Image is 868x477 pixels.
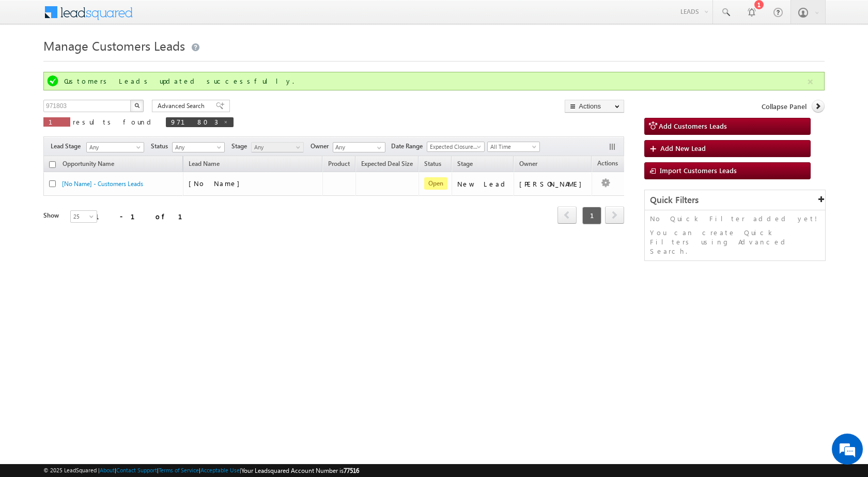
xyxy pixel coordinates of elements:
[169,5,194,30] div: Minimize live chat window
[134,103,139,108] img: Search
[73,117,155,126] span: results found
[183,158,225,172] span: Lead Name
[173,143,222,152] span: Any
[95,210,195,222] div: 1 - 1 of 1
[63,160,114,167] span: Opportunity Name
[70,210,97,223] a: 25
[419,158,446,172] a: Status
[659,121,727,130] span: Add Customers Leads
[49,117,65,126] span: 1
[251,142,304,152] a: Any
[43,37,185,54] span: Manage Customers Leads
[356,158,418,172] a: Expected Deal Size
[116,467,157,473] a: Contact Support
[159,467,199,473] a: Terms of Service
[660,144,706,152] span: Add New Lead
[645,190,825,210] div: Quick Filters
[457,179,509,189] div: New Lead
[43,466,359,475] span: © 2025 LeadSquared | | | | |
[172,142,225,152] a: Any
[252,143,301,152] span: Any
[487,142,540,152] a: All Time
[762,102,807,111] span: Collapse Panel
[57,158,119,172] a: Opportunity Name
[189,179,245,188] span: [No Name]
[231,142,251,151] span: Stage
[200,467,240,473] a: Acceptable Use
[660,166,737,175] span: Import Customers Leads
[151,142,172,151] span: Status
[43,211,62,220] div: Show
[62,180,143,188] a: [No Name] - Customers Leads
[158,101,208,111] span: Advanced Search
[86,142,144,152] a: Any
[333,142,385,152] input: Type to Search
[18,54,43,68] img: d_60004797649_company_0_60004797649
[100,467,115,473] a: About
[427,142,485,152] a: Expected Closure Date
[361,160,413,167] span: Expected Deal Size
[71,212,98,221] span: 25
[424,177,447,190] span: Open
[371,143,384,153] a: Show All Items
[519,179,587,189] div: [PERSON_NAME]
[582,207,601,224] span: 1
[557,207,577,224] a: prev
[13,96,189,310] textarea: Type your message and hit 'Enter'
[519,160,537,167] span: Owner
[51,142,85,151] span: Lead Stage
[344,467,359,474] span: 77516
[49,161,56,168] input: Check all records
[488,142,537,151] span: All Time
[391,142,427,151] span: Date Range
[64,76,806,86] div: Customers Leads updated successfully.
[605,206,624,224] span: next
[311,142,333,151] span: Owner
[171,117,218,126] span: 971803
[241,467,359,474] span: Your Leadsquared Account Number is
[427,142,481,151] span: Expected Closure Date
[141,318,188,332] em: Start Chat
[650,214,820,223] p: No Quick Filter added yet!
[650,228,820,256] p: You can create Quick Filters using Advanced Search.
[565,100,624,113] button: Actions
[87,143,141,152] span: Any
[457,160,473,167] span: Stage
[592,158,623,171] span: Actions
[54,54,174,68] div: Chat with us now
[328,160,350,167] span: Product
[557,206,577,224] span: prev
[452,158,478,172] a: Stage
[605,207,624,224] a: next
